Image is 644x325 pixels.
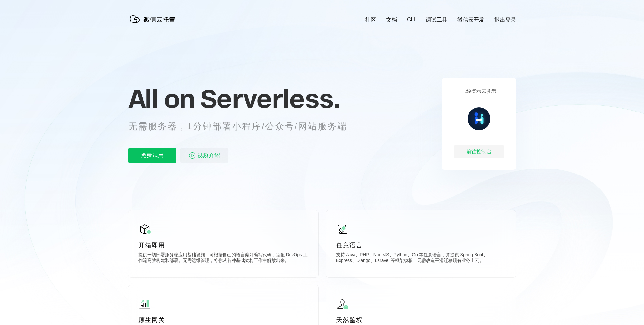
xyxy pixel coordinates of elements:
[197,148,220,163] span: 视频介绍
[138,315,308,324] p: 原生网关
[457,16,484,23] a: 微信云开发
[128,83,194,114] span: All on
[494,16,516,23] a: 退出登录
[336,241,506,250] p: 任意语言
[201,83,340,114] span: Serverless.
[336,315,506,324] p: 天然鉴权
[188,152,196,159] img: video_play.svg
[128,148,176,163] p: 免费试用
[128,21,179,26] a: 微信云托管
[461,88,497,95] p: 已经登录云托管
[128,120,359,133] p: 无需服务器，1分钟部署小程序/公众号/网站服务端
[138,241,308,250] p: 开箱即用
[407,16,415,23] a: CLI
[365,16,376,23] a: 社区
[336,252,506,265] p: 支持 Java、PHP、NodeJS、Python、Go 等任意语言，并提供 Spring Boot、Express、Django、Laravel 等框架模板，无需改造平滑迁移现有业务上云。
[386,16,397,23] a: 文档
[426,16,447,23] a: 调试工具
[138,252,308,265] p: 提供一切部署服务端应用基础设施，可根据自己的语言偏好编写代码，搭配 DevOps 工作流高效构建和部署。无需运维管理，将你从各种基础架构工作中解放出来。
[128,13,179,25] img: 微信云托管
[454,145,504,158] div: 前往控制台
